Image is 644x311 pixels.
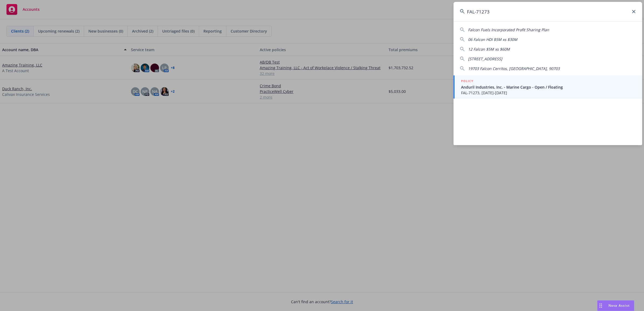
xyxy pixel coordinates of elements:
[608,303,630,308] span: Nova Assist
[453,75,642,99] a: POLICYAnduril Industries, Inc. - Marine Cargo - Open / FloatingFAL-71273, [DATE]-[DATE]
[461,84,636,90] span: Anduril Industries, Inc. - Marine Cargo - Open / Floating
[468,37,517,42] span: 06 Falcon HDI $5M xs $30M
[597,300,634,311] button: Nova Assist
[453,2,642,21] input: Search...
[468,27,549,32] span: Falcon Fuels Incorporated Profit Sharing Plan
[597,300,604,311] div: Drag to move
[461,78,473,84] h5: POLICY
[468,56,502,61] span: [STREET_ADDRESS]
[461,90,636,96] span: FAL-71273, [DATE]-[DATE]
[468,47,510,52] span: 12 Falcon $5M xs $60M
[468,66,560,71] span: 19703 Falcon Cerritos, [GEOGRAPHIC_DATA], 90703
